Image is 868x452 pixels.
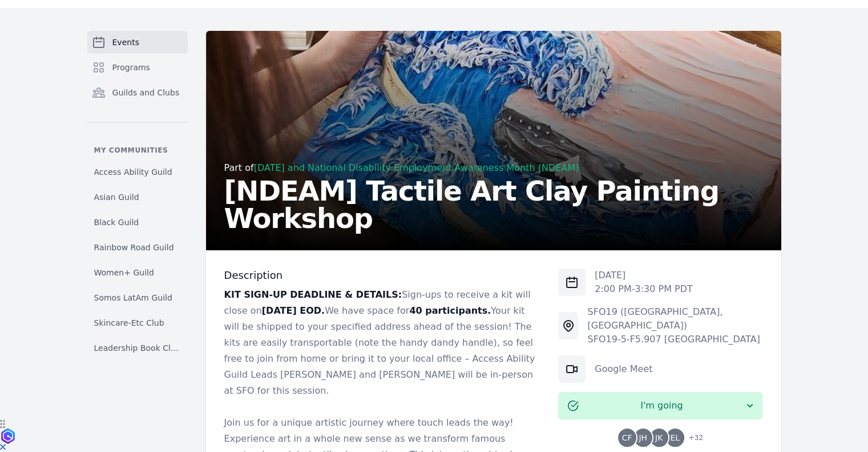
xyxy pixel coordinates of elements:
span: Black Guild [94,217,139,228]
span: Programs [112,62,150,73]
strong: 40 participants. [409,305,491,316]
span: EL [670,434,680,442]
a: Asian Guild [87,187,188,207]
span: JH [639,434,647,442]
div: Part of [224,161,763,175]
p: [DATE] [595,269,693,282]
span: Access Ability Guild [94,166,172,178]
p: My communities [87,146,188,155]
a: Google Meet [595,363,652,374]
a: Rainbow Road Guild [87,237,188,258]
a: Women+ Guild [87,262,188,283]
a: [DATE] and National Disability Employment Awareness Month (NDEAM) [254,162,579,173]
span: Leadership Book Club [94,342,181,354]
span: CF [622,434,632,442]
h3: Description [224,269,540,282]
p: 2:00 PM - 3:30 PM PDT [595,282,693,296]
a: Events [87,31,188,54]
button: I'm going [558,392,762,419]
a: Guilds and Clubs [87,81,188,104]
a: Skincare-Etc Club [87,313,188,333]
span: Rainbow Road Guild [94,242,174,253]
a: Programs [87,56,188,79]
span: Somos LatAm Guild [94,292,172,303]
span: Asian Guild [94,191,139,203]
span: Skincare-Etc Club [94,317,164,329]
span: Women+ Guild [94,267,154,278]
span: Guilds and Clubs [112,87,180,98]
span: + 32 [682,431,703,447]
div: SFO19 ([GEOGRAPHIC_DATA], [GEOGRAPHIC_DATA]) [587,305,762,333]
a: Black Guild [87,212,188,233]
h2: [NDEAM] Tactile Art Clay Painting Workshop [224,177,763,232]
nav: Sidebar [87,31,188,357]
span: Events [112,37,139,48]
a: Leadership Book Club [87,338,188,358]
p: Sign-ups to receive a kit will close on We have space for Your kit will be shipped to your specif... [224,287,540,399]
span: JK [655,434,663,442]
a: Somos LatAm Guild [87,287,188,308]
a: Access Ability Guild [87,162,188,182]
span: I'm going [579,399,744,413]
div: SFO19-5-F5.907 [GEOGRAPHIC_DATA] [587,333,762,346]
strong: KIT SIGN-UP DEADLINE & DETAILS: [224,289,402,300]
strong: [DATE] EOD. [262,305,325,316]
